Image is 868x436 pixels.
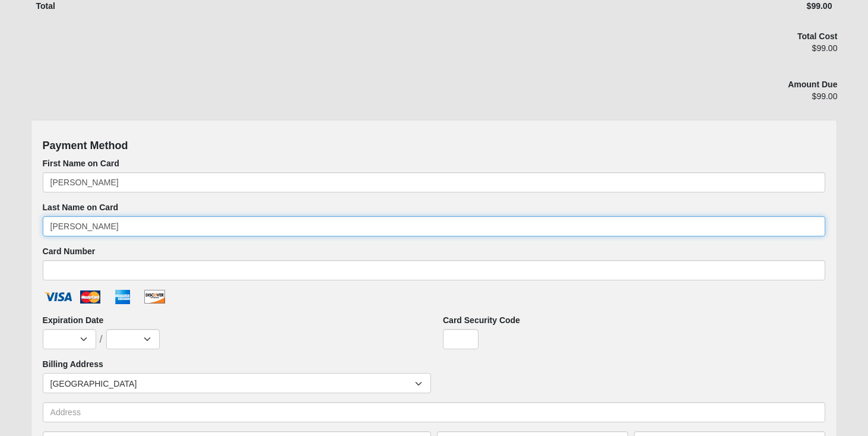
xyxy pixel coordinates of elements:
label: Last Name on Card [43,201,119,213]
label: Card Security Code [443,314,520,326]
label: Card Number [43,245,96,257]
span: / [100,334,103,345]
input: Address [43,402,826,422]
label: Billing Address [43,358,103,370]
label: Expiration Date [43,314,104,326]
span: [GEOGRAPHIC_DATA] [50,374,415,394]
label: Amount Due [788,78,837,90]
h4: Payment Method [43,140,826,153]
label: Total Cost [797,30,837,42]
div: $99.00 [580,90,837,110]
label: First Name on Card [43,157,119,169]
div: $99.00 [580,42,837,62]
